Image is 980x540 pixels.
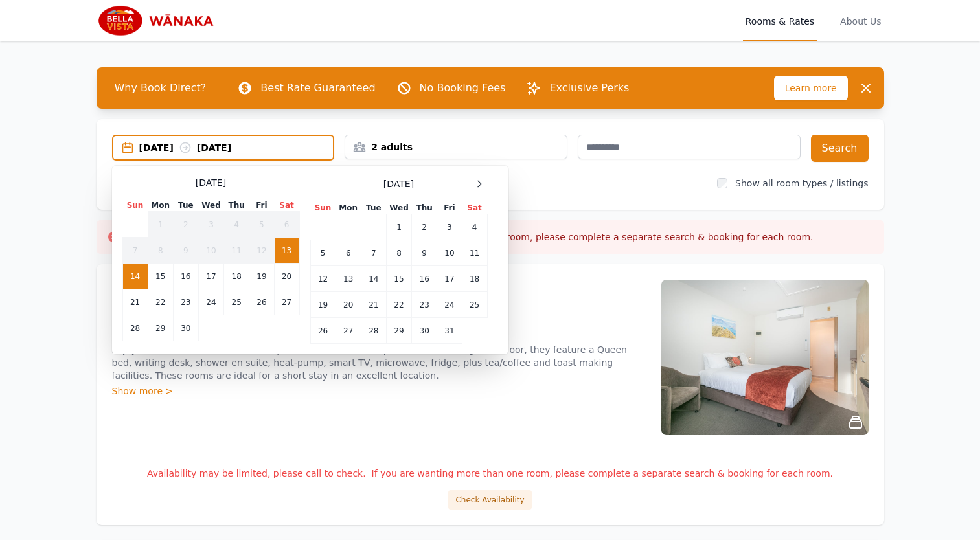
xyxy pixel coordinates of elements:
[274,289,299,315] td: 27
[386,240,411,266] td: 8
[148,212,173,238] td: 1
[224,289,249,315] td: 25
[139,141,334,154] div: [DATE] [DATE]
[811,135,869,162] button: Search
[462,266,487,292] td: 18
[437,266,462,292] td: 17
[361,202,386,214] th: Tue
[336,292,361,318] td: 20
[224,199,249,212] th: Thu
[437,292,462,318] td: 24
[462,202,487,214] th: Sat
[310,202,336,214] th: Sun
[274,199,299,212] th: Sat
[112,343,646,382] p: Enjoy mountain views from our Compact Studios. Located upstairs and on the ground floor, they fea...
[122,315,148,341] td: 28
[386,292,411,318] td: 22
[112,467,869,480] p: Availability may be limited, please call to check. If you are wanting more than one room, please ...
[336,318,361,344] td: 27
[173,199,198,212] th: Tue
[462,292,487,318] td: 25
[361,292,386,318] td: 21
[260,80,375,96] p: Best Rate Guaranteed
[198,264,223,289] td: 17
[310,266,336,292] td: 12
[310,292,336,318] td: 19
[345,141,567,153] div: 2 adults
[774,76,848,100] span: Learn more
[386,318,411,344] td: 29
[448,490,531,510] button: Check Availability
[437,318,462,344] td: 31
[274,264,299,289] td: 20
[336,266,361,292] td: 13
[198,289,223,315] td: 24
[249,289,274,315] td: 26
[112,385,646,398] div: Show more >
[224,264,249,289] td: 18
[173,315,198,341] td: 30
[274,212,299,238] td: 6
[148,199,173,212] th: Mon
[412,240,437,266] td: 9
[249,212,274,238] td: 5
[173,289,198,315] td: 23
[148,264,173,289] td: 15
[249,238,274,264] td: 12
[274,238,299,264] td: 13
[224,238,249,264] td: 11
[198,238,223,264] td: 10
[122,199,148,212] th: Sun
[122,238,148,264] td: 7
[386,202,411,214] th: Wed
[412,266,437,292] td: 16
[173,238,198,264] td: 9
[173,264,198,289] td: 16
[122,264,148,289] td: 14
[249,199,274,212] th: Fri
[361,240,386,266] td: 7
[462,240,487,266] td: 11
[310,240,336,266] td: 5
[420,80,506,96] p: No Booking Fees
[549,80,629,96] p: Exclusive Perks
[336,202,361,214] th: Mon
[336,240,361,266] td: 6
[383,177,414,190] span: [DATE]
[437,214,462,240] td: 3
[122,289,148,315] td: 21
[361,318,386,344] td: 28
[412,214,437,240] td: 2
[412,292,437,318] td: 23
[224,212,249,238] td: 4
[437,240,462,266] td: 10
[148,238,173,264] td: 8
[735,178,868,188] label: Show all room types / listings
[386,266,411,292] td: 15
[196,176,226,189] span: [DATE]
[249,264,274,289] td: 19
[97,5,221,36] img: Bella Vista Wanaka
[148,315,173,341] td: 29
[198,212,223,238] td: 3
[198,199,223,212] th: Wed
[412,318,437,344] td: 30
[310,318,336,344] td: 26
[104,75,217,101] span: Why Book Direct?
[462,214,487,240] td: 4
[412,202,437,214] th: Thu
[173,212,198,238] td: 2
[386,214,411,240] td: 1
[437,202,462,214] th: Fri
[361,266,386,292] td: 14
[148,289,173,315] td: 22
